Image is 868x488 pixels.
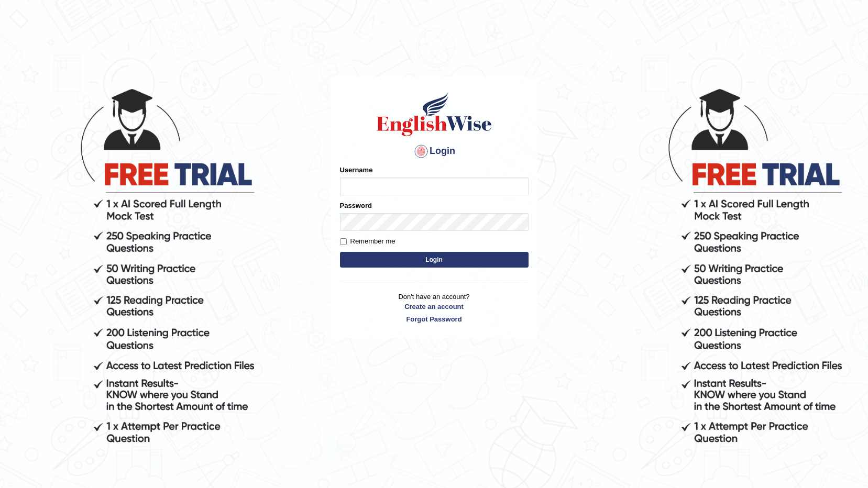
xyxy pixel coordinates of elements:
[340,314,529,324] a: Forgot Password
[340,302,529,312] a: Create an account
[340,236,395,247] label: Remember me
[340,292,529,324] p: Don't have an account?
[340,238,347,245] input: Remember me
[340,165,373,175] label: Username
[340,201,372,210] label: Password
[375,91,494,138] img: Logo of English Wise sign in for intelligent practice with AI
[340,252,529,268] button: Login
[340,143,529,160] h4: Login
